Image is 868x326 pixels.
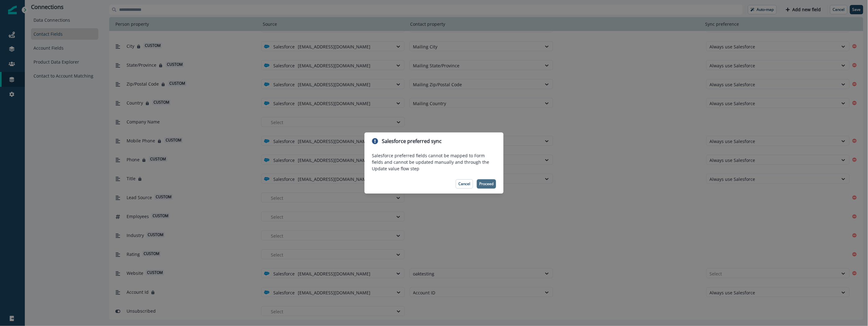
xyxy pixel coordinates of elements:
p: Proceed [479,182,494,186]
button: Cancel [456,179,473,189]
p: Salesforce preferred fields cannot be mapped to Form fields and cannot be updated manually and th... [372,152,496,172]
button: Proceed [477,179,496,189]
p: Cancel [459,182,470,186]
p: Salesforce preferred sync [382,137,442,145]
